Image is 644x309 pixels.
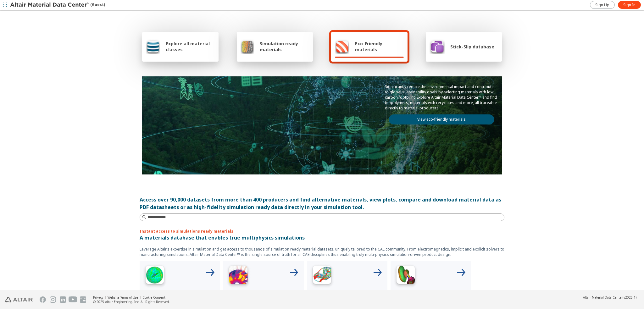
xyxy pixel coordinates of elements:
[93,300,170,304] div: © 2025 Altair Engineering, Inc. All Rights Reserved.
[140,196,504,211] div: Access over 90,000 datasets from more than 400 producers and find alternative materials, view plo...
[335,39,349,54] img: Eco-Friendly materials
[583,295,623,300] span: Altair Material Data Center
[142,263,167,289] img: High Frequency Icon
[623,3,636,8] span: Sign In
[309,263,335,289] img: Structural Analyses Icon
[226,263,251,289] img: Low Frequency Icon
[10,2,90,8] img: Altair Material Data Center
[590,1,615,9] a: Sign Up
[108,295,138,300] a: Website Terms of Use
[260,41,309,52] span: Simulation ready materials
[146,39,160,54] img: Explore all material classes
[241,39,254,54] img: Simulation ready materials
[430,39,445,54] img: Stick-Slip database
[142,295,165,300] a: Cookie Consent
[140,234,504,241] p: A materials database that enables true multiphysics simulations
[595,3,609,8] span: Sign Up
[393,263,418,289] img: Crash Analyses Icon
[5,297,33,302] img: Altair Engineering
[140,229,504,234] p: Instant access to simulations ready materials
[93,295,103,300] a: Privacy
[385,84,498,111] p: Significantly reduce the environmental impact and contribute to global sustainability goals by se...
[166,41,215,52] span: Explore all material classes
[583,295,636,300] div: (v2025.1)
[389,114,494,124] a: View eco-friendly materials
[140,246,504,257] p: Leverage Altair’s expertise in simulation and get access to thousands of simulation ready materia...
[618,1,641,9] a: Sign In
[450,44,494,50] span: Stick-Slip database
[355,41,403,52] span: Eco-Friendly materials
[10,2,105,8] div: (Guest)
